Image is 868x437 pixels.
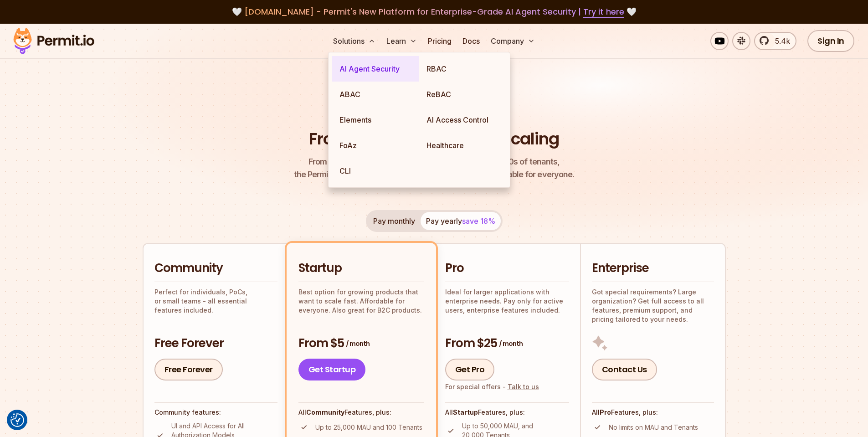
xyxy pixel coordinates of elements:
[298,335,424,352] h3: From $5
[424,32,455,50] a: Pricing
[445,408,569,417] h4: All Features, plus:
[807,30,854,52] a: Sign In
[499,339,523,348] span: / month
[154,288,277,315] p: Perfect for individuals, PoCs, or small teams - all essential features included.
[10,413,24,427] img: Revisit consent button
[332,133,419,158] a: FoAz
[770,36,790,46] span: 5.4k
[244,6,624,17] span: [DOMAIN_NAME] - Permit's New Platform for Enterprise-Grade AI Agent Security |
[419,107,506,133] a: AI Access Control
[332,82,419,107] a: ABAC
[154,408,277,417] h4: Community features:
[10,413,24,427] button: Consent Preferences
[754,32,796,50] a: 5.4k
[298,288,424,315] p: Best option for growing products that want to scale fast. Affordable for everyone. Also great for...
[346,339,370,348] span: / month
[445,335,569,352] h3: From $25
[445,288,569,315] p: Ideal for larger applications with enterprise needs. Pay only for active users, enterprise featur...
[487,32,539,50] button: Company
[592,260,714,277] h2: Enterprise
[453,408,478,416] strong: Startup
[592,288,714,324] p: Got special requirements? Large organization? Get full access to all features, premium support, a...
[419,82,506,107] a: ReBAC
[294,155,575,168] span: From a startup with 100 users to an enterprise with 1000s of tenants,
[306,408,344,416] strong: Community
[309,128,559,150] h1: From Free to Predictable Scaling
[315,423,422,432] p: Up to 25,000 MAU and 100 Tenants
[609,423,698,432] p: No limits on MAU and Tenants
[419,56,506,82] a: RBAC
[298,260,424,277] h2: Startup
[298,359,366,380] a: Get Startup
[508,383,539,391] a: Talk to us
[154,260,277,277] h2: Community
[154,359,223,380] a: Free Forever
[9,26,98,57] img: Permit logo
[583,6,624,18] a: Try it here
[383,32,421,50] button: Learn
[154,335,277,352] h3: Free Forever
[592,408,714,417] h4: All Features, plus:
[445,260,569,277] h2: Pro
[592,359,657,380] a: Contact Us
[332,56,419,82] a: AI Agent Security
[459,32,483,50] a: Docs
[368,212,421,230] button: Pay monthly
[445,382,539,391] div: For special offers -
[600,408,611,416] strong: Pro
[22,5,846,18] div: 🤍 🤍
[419,133,506,158] a: Healthcare
[298,408,424,417] h4: All Features, plus:
[332,107,419,133] a: Elements
[445,359,495,380] a: Get Pro
[294,155,575,181] p: the Permit pricing model is simple, transparent, and affordable for everyone.
[329,32,379,50] button: Solutions
[332,158,419,184] a: CLI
